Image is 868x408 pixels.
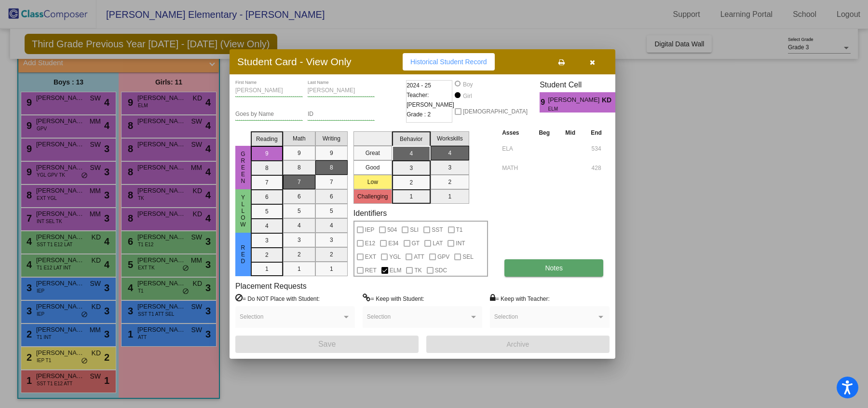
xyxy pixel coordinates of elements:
[403,53,495,70] button: Historical Student Record
[502,161,529,175] input: assessment
[235,294,320,303] label: = Do NOT Place with Student:
[540,97,548,108] span: 9
[390,265,402,276] span: ELM
[602,95,615,105] span: KD
[237,56,352,68] h3: Student Card - View Only
[490,294,550,303] label: = Keep with Teacher:
[412,238,420,249] span: GT
[435,265,447,276] span: SDC
[507,340,529,348] span: Archive
[407,90,454,110] span: Teacher: [PERSON_NAME]
[407,81,431,90] span: 2024 - 25
[540,80,624,89] h3: Student Cell
[239,244,247,265] span: Red
[389,251,401,263] span: YGL
[615,97,624,108] span: 4
[365,265,377,276] span: RET
[365,238,375,249] span: E12
[456,238,465,249] span: INT
[500,127,531,138] th: Asses
[235,111,303,118] input: goes by name
[531,127,557,138] th: Beg
[462,92,472,100] div: Girl
[557,127,583,138] th: Mid
[239,194,247,228] span: YLLOW
[583,127,610,138] th: End
[235,281,307,291] label: Placement Requests
[548,105,595,113] span: ELM
[365,251,376,263] span: EXT
[414,265,421,276] span: TK
[318,340,336,348] span: Save
[426,336,610,353] button: Archive
[545,264,563,272] span: Notes
[462,80,473,89] div: Boy
[463,106,528,117] span: [DEMOGRAPHIC_DATA]
[548,95,602,105] span: [PERSON_NAME]
[410,224,419,236] span: SLI
[388,238,398,249] span: E34
[387,224,397,236] span: 504
[410,58,487,66] span: Historical Student Record
[353,209,387,218] label: Identifiers
[407,110,431,119] span: Grade : 2
[504,259,603,277] button: Notes
[239,151,247,184] span: GREEN
[437,251,449,263] span: GPV
[456,224,463,236] span: T1
[433,238,443,249] span: LAT
[363,294,424,303] label: = Keep with Student:
[502,141,529,156] input: assessment
[414,251,424,263] span: ATT
[432,224,443,236] span: SST
[462,251,474,263] span: SEL
[235,336,419,353] button: Save
[365,224,374,236] span: IEP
